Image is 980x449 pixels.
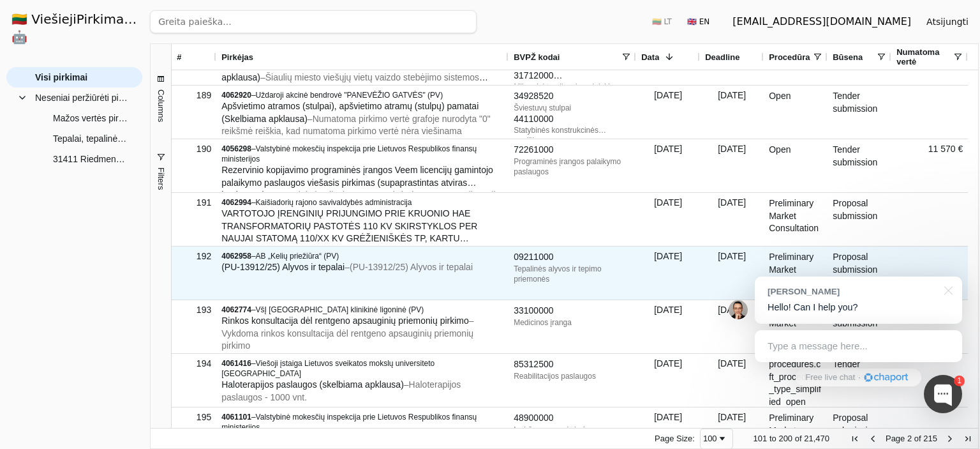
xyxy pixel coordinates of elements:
[177,354,211,373] div: 194
[221,412,503,432] div: –
[221,262,345,272] span: (PU-13912/25) Alyvos ir tepalai
[221,197,503,208] div: –
[221,90,503,100] div: –
[828,139,891,192] div: Tender submission
[35,68,87,87] span: Visi pirkimai
[256,91,443,100] span: Uždaroji akcinė bendrovė "PANEVĖŽIO GATVĖS" (PV)
[945,434,955,444] div: Next Page
[769,434,776,443] span: to
[828,86,891,139] div: Tender submission
[177,408,211,427] div: 195
[764,86,828,139] div: Open
[679,11,717,32] button: 🇬🇧 EN
[221,144,251,153] span: 4056298
[221,144,503,164] div: –
[221,359,251,368] span: 4061416
[514,90,631,103] div: 34928520
[886,434,905,443] span: Page
[156,89,166,122] span: Columns
[514,317,631,328] div: Medicinos įranga
[256,252,339,261] span: AB „Kelių priežiūra“ (PV)
[754,434,768,443] span: 101
[221,198,251,207] span: 4062994
[221,190,500,213] span: – Rezervinio kopijavimo programinės įrangos Veem licencijų gamintojo palaikymo paslauga
[636,139,700,192] div: [DATE]
[514,103,631,113] div: Šviestuvų stulpai
[221,305,503,315] div: –
[700,247,764,300] div: [DATE]
[177,301,211,319] div: 193
[700,139,764,192] div: [DATE]
[636,354,700,407] div: [DATE]
[804,434,829,443] span: 21,470
[514,371,631,381] div: Reabilitacijos paslaugos
[729,300,748,319] img: Jonas
[514,251,631,264] div: 09211000
[655,434,695,443] div: Page Size:
[636,300,700,353] div: [DATE]
[963,434,973,444] div: Last Page
[514,144,631,156] div: 72261000
[256,305,424,314] span: VšĮ [GEOGRAPHIC_DATA] klinikinė ligoninė (PV)
[916,10,979,33] button: Atsijungti
[700,86,764,139] div: [DATE]
[764,247,828,300] div: Preliminary Market Consultation
[221,208,502,294] span: VARTOTOJO ĮRENGINIŲ PRIJUNGIMO PRIE KRUONIO HAE TRANSFORMATORIŲ PASTOTĖS 110 KV SKIRSTYKLOS PER N...
[907,434,912,443] span: 2
[221,165,493,200] span: Rezervinio kopijavimo programinės įrangos Veem licencijų gamintojo palaikymo paslaugos viešasis p...
[221,379,461,402] span: – Haloterapijos paslaugos - 1000 vnt.
[221,316,469,326] span: Rinkos konsultacija dėl rentgeno apsauginių priemonių pirkimo
[345,262,473,272] span: – (PU-13912/25) Alyvos ir tepalai
[221,379,404,390] span: Haloterapijos paslaugos (skelbiama apklausa)
[703,434,717,443] div: 100
[221,251,503,261] div: –
[795,434,802,443] span: of
[221,358,503,379] div: –
[177,86,211,105] div: 189
[514,113,631,126] div: 44110000
[954,376,965,386] div: 1
[764,193,828,246] div: Preliminary Market Consultation
[700,429,733,449] div: Page Size
[53,149,130,169] span: 31411 Riedmenų atnaujinimas ir priežiūra Estijos teritorijoje
[221,72,488,107] span: – Šiaulių miesto viešųjų vietų vaizdo stebėjimo sistemos įgarsinimo įrengimo ir garantinės prieži...
[128,11,147,27] strong: .AI
[896,47,953,66] span: Numatoma vertė
[641,52,659,62] span: Data
[700,300,764,353] div: [DATE]
[514,52,560,62] span: BVPŽ kodai
[700,193,764,246] div: [DATE]
[768,285,937,298] div: [PERSON_NAME]
[868,434,878,444] div: Previous Page
[636,193,700,246] div: [DATE]
[796,369,921,386] a: Free live chat·
[768,301,949,314] p: Hello! Can I help you?
[705,52,739,62] span: Deadline
[221,359,434,378] span: Viešoji įstaiga Lietuvos sveikatos mokslų universiteto [GEOGRAPHIC_DATA]
[177,52,181,62] span: #
[914,434,921,443] span: of
[514,82,631,95] div: 32342412
[53,109,130,128] span: Mažos vertės pirkimai (PREKĖS)
[221,413,251,422] span: 4061101
[923,434,937,443] span: 215
[221,316,473,351] span: – Vykdoma rinkos konsultacija dėl rentgeno apsauginių priemonių pirkimo
[828,247,891,300] div: Proposal submission
[636,86,700,139] div: [DATE]
[221,413,477,432] span: Valstybinė mokesčių inspekcija prie Lietuvos Respublikos finansų ministerijos
[764,300,828,353] div: Preliminary Market Consultation
[828,300,891,353] div: Proposal submission
[828,193,891,246] div: Proposal submission
[177,140,211,158] div: 190
[221,91,251,100] span: 4062920
[514,358,631,371] div: 85312500
[221,144,477,164] span: Valstybinė mokesčių inspekcija prie Lietuvos Respublikos finansų ministerijos
[778,434,792,443] span: 200
[732,14,911,29] div: [EMAIL_ADDRESS][DOMAIN_NAME]
[805,372,855,384] span: Free live chat
[53,129,130,148] span: Tepalai, tepalinės alyvos ir tepimo priemonės
[221,305,251,314] span: 4062774
[764,354,828,407] div: procedures.cft_procedure_type_simplified_open
[177,194,211,212] div: 191
[221,101,479,124] span: Apšvietimo atramos (stulpai), apšvietimo atramų (stulpų) pamatai (Skelbiama apklausa)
